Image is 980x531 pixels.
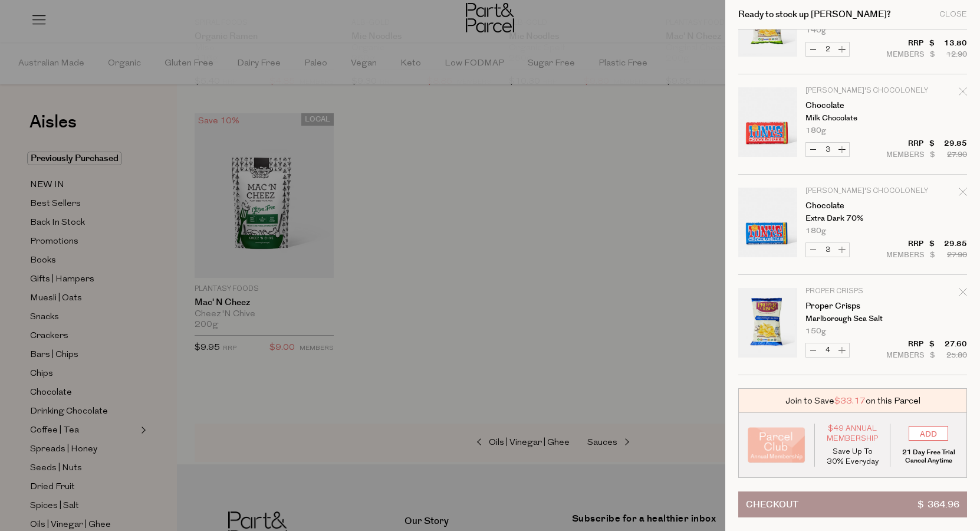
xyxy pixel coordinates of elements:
a: Proper Crisps [805,302,897,310]
div: Join to Save on this Parcel [738,388,967,413]
p: [PERSON_NAME]'s Chocolonely [805,87,897,94]
span: 150g [805,327,826,335]
div: Remove Chocolate [959,86,967,101]
div: Remove Chocolate [959,186,967,202]
a: Chocolate [805,101,897,110]
a: Chocolate [805,202,897,210]
span: Checkout [746,492,798,517]
span: $ 364.96 [917,492,959,517]
span: 140g [805,27,826,34]
input: ADD [909,426,948,441]
p: 21 Day Free Trial Cancel Anytime [899,448,958,465]
span: $49 Annual Membership [824,424,882,444]
p: Extra Dark 70% [805,215,897,222]
input: QTY Chocolate [820,143,835,156]
button: Checkout$ 364.96 [738,491,967,517]
span: 180g [805,127,826,135]
span: 180g [805,227,826,235]
div: Remove Proper Crisps [959,286,967,302]
input: QTY Proper Crisps [820,42,835,56]
span: $33.17 [834,395,866,407]
p: [PERSON_NAME]'s Chocolonely [805,188,897,195]
p: Marlborough Sea Salt [805,315,897,323]
p: Proper Crisps [805,288,897,295]
h2: Ready to stock up [PERSON_NAME]? [738,10,891,19]
div: Close [939,11,967,18]
p: Milk Chocolate [805,114,897,122]
p: Save Up To 30% Everyday [824,447,882,467]
input: QTY Proper Crisps [820,343,835,357]
input: QTY Chocolate [820,243,835,257]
